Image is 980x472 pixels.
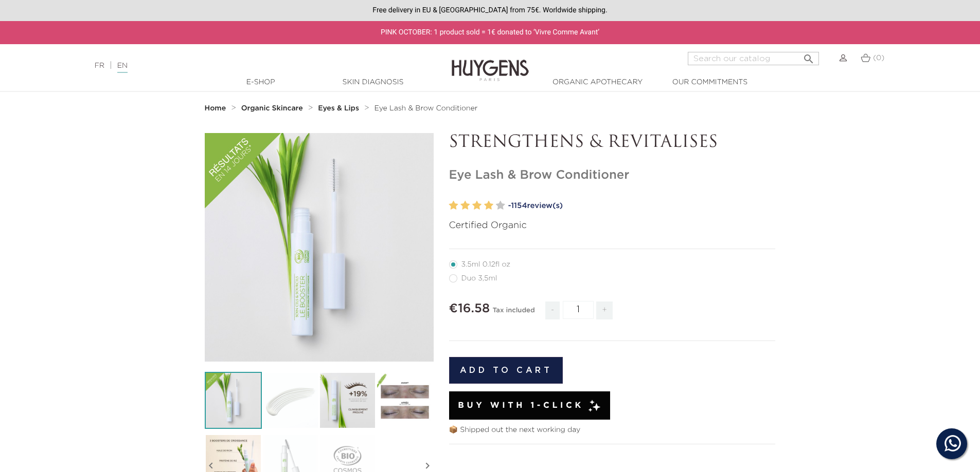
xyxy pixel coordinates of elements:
a: Home [205,104,228,112]
a: Organic Apothecary [546,77,649,88]
strong: Organic Skincare [241,105,303,112]
button:  [799,49,818,63]
i:  [803,50,815,62]
span: + [596,301,613,319]
a: EN [117,62,128,73]
div: Tax included [492,299,534,327]
span: Eye Lash & Brow Conditioner [375,105,478,112]
h1: Eye Lash & Brow Conditioner [449,168,776,183]
label: Duo 3,5ml [449,274,510,282]
a: Organic Skincare [241,104,306,112]
label: 1 [449,198,458,213]
a: Our commitments [658,77,761,88]
span: (0) [873,54,884,62]
button: Add to cart [449,357,563,384]
a: -1154review(s) [508,198,776,214]
input: Quantity [563,301,594,319]
span: 1154 [511,202,527,210]
label: 3 [472,198,482,213]
label: 2 [460,198,470,213]
a: Eyes & Lips [318,104,362,112]
label: 4 [484,198,493,213]
span: €16.58 [449,303,490,315]
strong: Eyes & Lips [318,105,359,112]
div: | [90,60,401,72]
p: 📦 Shipped out the next working day [449,425,776,436]
a: E-Shop [209,77,312,88]
a: Eye Lash & Brow Conditioner [375,104,478,112]
a: FR [95,62,104,69]
p: STRENGTHENS & REVITALISES [449,133,776,153]
p: Certified Organic [449,219,776,233]
label: 5 [496,198,505,213]
span: - [545,301,560,319]
a: Skin Diagnosis [322,77,424,88]
img: Huygens [452,43,529,83]
label: 3.5ml 0.12fl oz [449,260,523,269]
strong: Home [205,105,226,112]
input: Search [688,52,819,65]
